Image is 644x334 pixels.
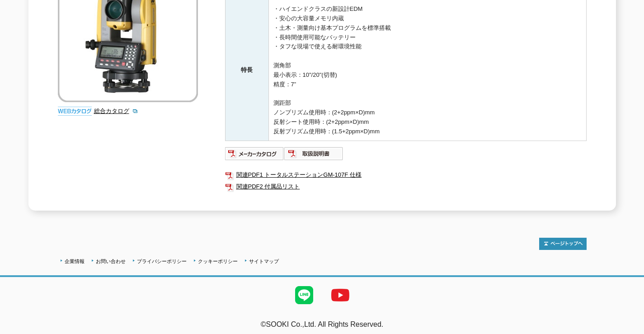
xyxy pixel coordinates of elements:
a: サイトマップ [249,259,279,264]
img: メーカーカタログ [225,146,284,161]
a: クッキーポリシー [198,259,238,264]
a: メーカーカタログ [225,153,284,160]
a: プライバシーポリシー [137,259,187,264]
a: 企業情報 [65,259,85,264]
img: YouTube [322,277,358,313]
a: 関連PDF2 付属品リスト [225,181,587,193]
a: 総合カタログ [94,108,138,114]
img: webカタログ [58,107,92,116]
img: LINE [286,277,322,313]
a: お問い合わせ [96,259,126,264]
img: 取扱説明書 [284,146,343,161]
a: 関連PDF1 トータルステーションGM-107F 仕様 [225,169,587,181]
a: 取扱説明書 [284,153,343,160]
img: トップページへ [539,238,587,250]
